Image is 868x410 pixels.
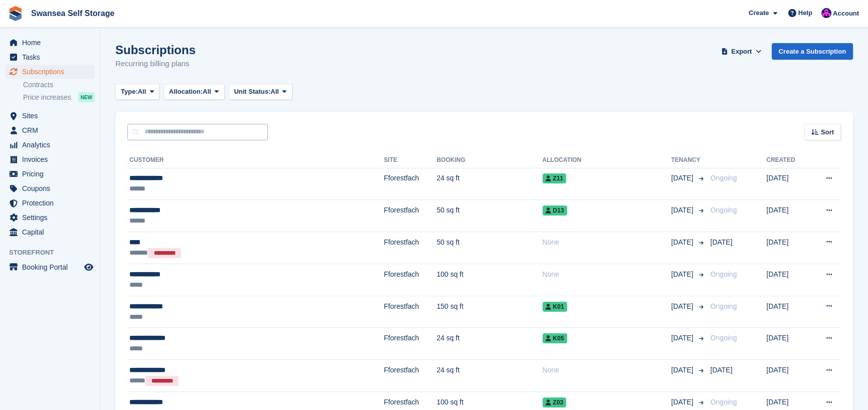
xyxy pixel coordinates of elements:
[671,365,695,375] span: [DATE]
[22,167,82,181] span: Pricing
[543,269,671,280] div: None
[5,260,95,274] a: menu
[23,93,71,102] span: Price increases
[772,43,853,60] a: Create a Subscription
[543,173,567,183] span: Z11
[731,47,752,57] span: Export
[169,87,203,97] span: Allocation:
[5,181,95,195] a: menu
[27,5,118,22] a: Swansea Self Storage
[163,84,225,100] button: Allocation: All
[749,8,769,18] span: Create
[5,167,95,181] a: menu
[437,264,543,296] td: 100 sq ft
[437,232,543,264] td: 50 sq ft
[5,225,95,239] a: menu
[437,328,543,360] td: 24 sq ft
[22,211,82,225] span: Settings
[22,123,82,137] span: CRM
[720,43,764,60] button: Export
[671,333,695,343] span: [DATE]
[22,181,82,195] span: Coupons
[437,359,543,391] td: 24 sq ft
[766,264,809,296] td: [DATE]
[766,359,809,391] td: [DATE]
[671,397,695,407] span: [DATE]
[766,296,809,328] td: [DATE]
[671,301,695,312] span: [DATE]
[22,138,82,152] span: Analytics
[671,269,695,280] span: [DATE]
[766,168,809,200] td: [DATE]
[22,36,82,50] span: Home
[8,6,23,21] img: stora-icon-8386f47178a22dfd0bd8f6a31ec36ba5ce8667c1dd55bd0f319d3a0aa187defe.svg
[543,365,671,375] div: None
[5,152,95,166] a: menu
[5,50,95,64] a: menu
[234,87,271,97] span: Unit Status:
[5,211,95,225] a: menu
[437,152,543,168] th: Booking
[766,152,809,168] th: Created
[437,296,543,328] td: 150 sq ft
[5,196,95,210] a: menu
[229,84,292,100] button: Unit Status: All
[710,174,737,182] span: Ongoing
[22,196,82,210] span: Protection
[22,50,82,64] span: Tasks
[5,65,95,79] a: menu
[138,87,146,97] span: All
[5,138,95,152] a: menu
[22,260,82,274] span: Booking Portal
[384,359,437,391] td: Fforestfach
[710,206,737,214] span: Ongoing
[766,232,809,264] td: [DATE]
[671,237,695,248] span: [DATE]
[710,366,732,374] span: [DATE]
[710,334,737,342] span: Ongoing
[671,152,706,168] th: Tenancy
[766,328,809,360] td: [DATE]
[271,87,279,97] span: All
[384,200,437,232] td: Fforestfach
[22,65,82,79] span: Subscriptions
[5,123,95,137] a: menu
[115,84,159,100] button: Type: All
[22,152,82,166] span: Invoices
[384,168,437,200] td: Fforestfach
[9,248,100,258] span: Storefront
[833,9,859,19] span: Account
[821,8,831,18] img: Donna Davies
[671,173,695,183] span: [DATE]
[115,43,196,57] h1: Subscriptions
[384,264,437,296] td: Fforestfach
[23,80,95,90] a: Contracts
[543,333,567,343] span: K05
[710,270,737,278] span: Ongoing
[437,168,543,200] td: 24 sq ft
[23,92,95,103] a: Price increases NEW
[766,200,809,232] td: [DATE]
[121,87,138,97] span: Type:
[671,205,695,216] span: [DATE]
[5,109,95,123] a: menu
[543,397,567,407] span: Z03
[437,200,543,232] td: 50 sq ft
[384,328,437,360] td: Fforestfach
[384,232,437,264] td: Fforestfach
[203,87,211,97] span: All
[710,302,737,310] span: Ongoing
[78,92,95,102] div: NEW
[83,261,95,273] a: Preview store
[821,127,834,137] span: Sort
[543,237,671,248] div: None
[22,109,82,123] span: Sites
[22,225,82,239] span: Capital
[5,36,95,50] a: menu
[543,206,567,216] span: D13
[710,238,732,246] span: [DATE]
[798,8,812,18] span: Help
[710,398,737,406] span: Ongoing
[127,152,384,168] th: Customer
[115,58,196,70] p: Recurring billing plans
